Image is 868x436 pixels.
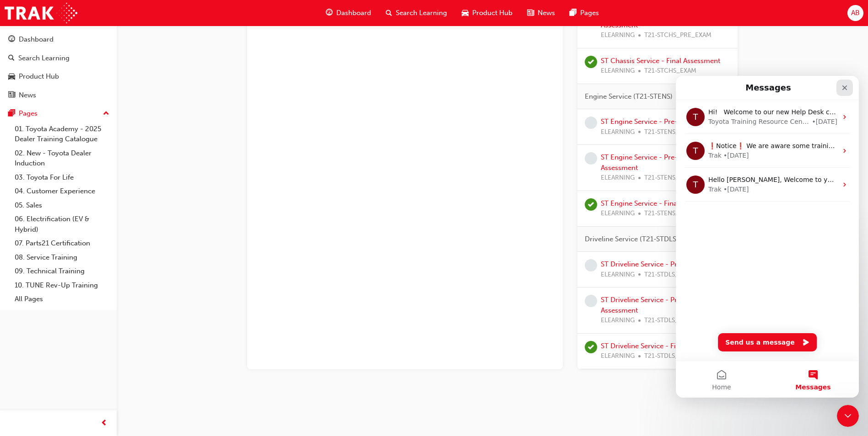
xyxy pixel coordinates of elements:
[19,90,36,101] div: News
[462,7,469,19] span: car-icon
[8,54,15,63] span: search-icon
[585,117,597,129] span: learningRecordVerb_NONE-icon
[454,4,520,22] a: car-iconProduct Hub
[119,308,155,314] span: Messages
[527,7,534,19] span: news-icon
[42,257,141,276] button: Send us a message
[318,4,378,22] a: guage-iconDashboard
[19,108,38,119] div: Pages
[601,66,635,76] span: ELEARNING
[4,68,113,85] a: Product Hub
[11,278,113,292] a: 10. TUNE Rev-Up Training
[48,75,73,85] div: • [DATE]
[601,315,635,326] span: ELEARNING
[601,296,707,314] a: ST Driveline Service - Pre-Course Assessment
[601,342,724,350] a: ST Driveline Service - Final Assessment
[101,418,108,429] span: prev-icon
[837,405,859,427] iframe: Intercom live chat
[585,91,673,102] span: Engine Service (T21-STENS)
[601,117,694,126] a: ST Engine Service - Pre-Read
[4,105,113,122] button: Pages
[644,30,712,41] span: T21-STCHS_PRE_EXAM
[11,66,29,84] div: Profile image for Trak
[601,153,701,172] a: ST Engine Service - Pre-Course Assessment
[585,341,597,353] span: learningRecordVerb_COMPLETE-icon
[8,91,15,100] span: news-icon
[644,173,711,183] span: T21-STENS_PRE_EXAM
[11,146,113,170] a: 02. New - Toyota Dealer Induction
[644,66,696,76] span: T21-STCHS_EXAM
[11,292,113,306] a: All Pages
[601,260,700,268] a: ST Driveline Service - Pre-Read
[36,308,55,314] span: Home
[11,264,113,278] a: 09. Technical Training
[520,4,562,22] a: news-iconNews
[4,50,113,67] a: Search Learning
[32,75,46,85] div: Trak
[11,198,113,213] a: 05. Sales
[538,8,555,18] span: News
[644,351,695,362] span: T21-STDLS_EXAM
[851,8,860,18] span: AB
[601,173,635,183] span: ELEARNING
[8,73,15,81] span: car-icon
[11,170,113,185] a: 03. Toyota For Life
[601,208,635,219] span: ELEARNING
[8,36,15,44] span: guage-icon
[11,184,113,198] a: 04. Customer Experience
[601,199,718,207] a: ST Engine Service - Final Assessment
[4,31,113,48] a: Dashboard
[644,208,695,219] span: T21-STENS_EXAM
[472,8,512,18] span: Product Hub
[336,8,371,18] span: Dashboard
[644,127,710,138] span: T21-STENS_PRE_READ
[92,285,183,322] button: Messages
[562,4,606,22] a: pages-iconPages
[103,108,109,120] span: up-icon
[676,76,859,398] iframe: Intercom live chat
[580,8,599,18] span: Pages
[326,7,333,19] span: guage-icon
[378,4,454,22] a: search-iconSearch Learning
[11,250,113,265] a: 08. Service Training
[19,71,59,82] div: Product Hub
[18,53,70,64] div: Search Learning
[32,66,572,74] span: ❗Notice❗ We are aware some training completions are missing from history, we are currently workin...
[585,295,597,307] span: learningRecordVerb_NONE-icon
[644,270,710,280] span: T21-STDLS_PRE_READ
[32,41,134,51] div: Toyota Training Resource Centre
[136,41,162,51] div: • [DATE]
[11,122,113,146] a: 01. Toyota Academy - 2025 Dealer Training Catalogue
[601,30,635,41] span: ELEARNING
[601,127,635,138] span: ELEARNING
[5,3,77,23] img: Trak
[601,351,635,362] span: ELEARNING
[601,270,635,280] span: ELEARNING
[585,152,597,165] span: learningRecordVerb_NONE-icon
[11,212,113,236] a: 06. Electrification (EV & Hybrid)
[847,5,863,21] button: AB
[585,234,679,245] span: Driveline Service (T21-STDLS)
[585,198,597,211] span: learningRecordVerb_COMPLETE-icon
[11,236,113,250] a: 07. Parts21 Certification
[4,29,113,105] button: DashboardSearch LearningProduct HubNews
[11,100,29,118] div: Profile image for Trak
[48,109,73,118] div: • [DATE]
[386,7,392,19] span: search-icon
[19,34,54,45] div: Dashboard
[32,109,46,118] div: Trak
[8,110,15,118] span: pages-icon
[601,57,720,65] a: ST Chassis Service - Final Assessment
[570,7,577,19] span: pages-icon
[644,315,710,326] span: T21-STDLS_PRE_EXAM
[585,56,597,68] span: learningRecordVerb_COMPLETE-icon
[396,8,447,18] span: Search Learning
[4,87,113,104] a: News
[585,259,597,271] span: learningRecordVerb_NONE-icon
[601,11,703,29] a: ST Chassis Service - Pre-Course Assessment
